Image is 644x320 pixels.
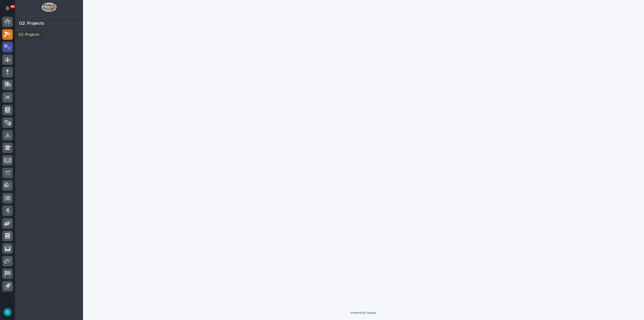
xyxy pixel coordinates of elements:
button: Notifications [2,3,13,14]
div: Notifications64 [6,6,13,14]
p: 64 [11,5,14,8]
img: Workspace Logo [42,3,56,12]
button: users-avatar [2,307,13,317]
a: Powered By Stacker [351,311,376,314]
div: 02. Projects [19,21,44,26]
